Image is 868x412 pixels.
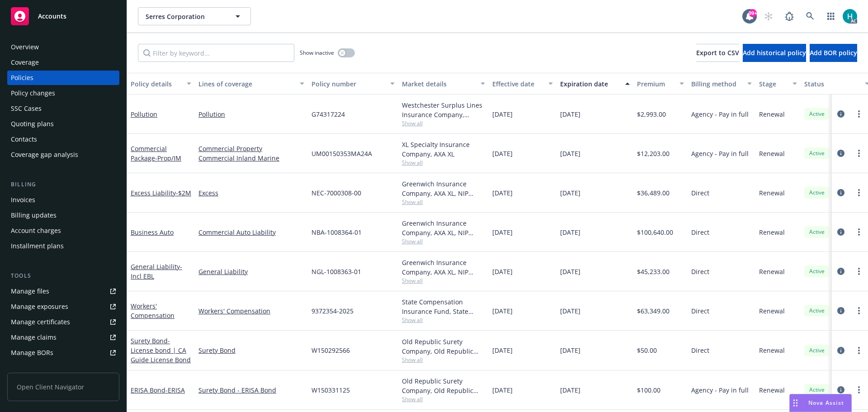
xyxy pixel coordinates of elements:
img: photo [843,9,857,24]
span: $36,489.00 [637,188,670,198]
a: more [854,109,864,119]
span: [DATE] [492,227,513,237]
button: Lines of coverage [195,73,308,95]
span: Renewal [759,109,785,119]
span: [DATE] [560,346,580,355]
span: Show all [402,237,485,245]
a: General Liability [131,262,182,280]
a: Summary of insurance [7,361,119,375]
div: Manage files [11,284,49,298]
span: Add BOR policy [810,48,857,57]
span: W150331125 [311,385,350,395]
a: General Liability [198,267,304,276]
span: - $2M [176,189,191,197]
span: UM00150353MA24A [311,149,372,158]
div: Overview [11,40,39,54]
div: Contacts [11,132,37,147]
div: Manage BORs [11,346,53,360]
button: Policy details [127,73,195,95]
span: Direct [691,346,709,355]
div: Installment plans [11,239,64,253]
a: Excess Liability [131,189,191,197]
span: [DATE] [492,267,513,276]
div: Manage certificates [11,315,70,329]
button: Market details [398,73,489,95]
span: [DATE] [492,385,513,395]
div: Westchester Surplus Lines Insurance Company, Chubb Group, RT Specialty Insurance Services, LLC (R... [402,100,485,119]
div: Old Republic Surety Company, Old Republic General Insurance Group [402,337,485,356]
div: Coverage gap analysis [11,147,78,162]
a: Commercial Property [198,144,304,153]
span: Direct [691,306,709,316]
div: Policy number [311,79,385,89]
a: Workers' Compensation [131,302,175,320]
div: Policy details [131,79,181,89]
a: circleInformation [835,266,846,277]
a: circleInformation [835,345,846,356]
span: Agency - Pay in full [691,109,749,119]
a: circleInformation [835,227,846,237]
div: Account charges [11,223,61,238]
div: Drag to move [790,394,801,412]
span: NBA-1008364-01 [311,227,362,237]
div: Status [804,79,859,89]
div: Effective date [492,79,543,89]
div: Premium [637,79,674,89]
a: Coverage gap analysis [7,147,119,162]
a: circleInformation [835,148,846,159]
div: Billing method [691,79,742,89]
div: Quoting plans [11,117,54,131]
span: [DATE] [560,227,580,237]
span: Renewal [759,149,785,158]
a: Report a Bug [780,7,798,25]
a: Commercial Auto Liability [198,227,304,237]
span: $100,640.00 [637,227,673,237]
span: Show all [402,159,485,166]
span: Show inactive [300,49,334,57]
a: circleInformation [835,305,846,316]
span: Show all [402,198,485,206]
span: Active [808,346,826,355]
a: Manage BORs [7,346,119,360]
div: Policies [11,71,33,85]
a: Surety Bond - ERISA Bond [198,385,304,395]
span: - License bond | CA Guide License Bond [131,336,191,364]
a: Contacts [7,132,119,147]
span: Active [808,149,826,157]
a: Manage exposures [7,299,119,314]
span: [DATE] [492,346,513,355]
span: Renewal [759,306,785,316]
span: [DATE] [492,109,513,119]
div: Coverage [11,55,39,70]
a: more [854,266,864,277]
a: Excess [198,188,304,198]
div: XL Specialty Insurance Company, AXA XL [402,140,485,159]
button: Premium [633,73,688,95]
span: $12,203.00 [637,149,670,158]
span: Show all [402,395,485,403]
span: [DATE] [492,188,513,198]
div: Manage claims [11,330,57,345]
div: Invoices [11,193,35,207]
span: Show all [402,277,485,284]
div: State Compensation Insurance Fund, State Compensation Insurance Fund (SCIF) [402,297,485,316]
div: Market details [402,79,475,89]
span: NGL-1008363-01 [311,267,361,276]
span: Show all [402,119,485,127]
a: SSC Cases [7,101,119,116]
span: $50.00 [637,346,657,355]
a: Installment plans [7,239,119,253]
span: Active [808,189,826,197]
button: Export to CSV [696,44,739,62]
a: Workers' Compensation [198,306,304,316]
a: Accounts [7,4,119,29]
span: 9372354-2025 [311,306,354,316]
span: Renewal [759,188,785,198]
div: Stage [759,79,787,89]
a: Pollution [198,109,304,119]
span: NEC-7000308-00 [311,188,361,198]
button: Add historical policy [743,44,806,62]
span: G74317224 [311,109,345,119]
span: - ERISA [165,386,185,394]
span: $45,233.00 [637,267,670,276]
